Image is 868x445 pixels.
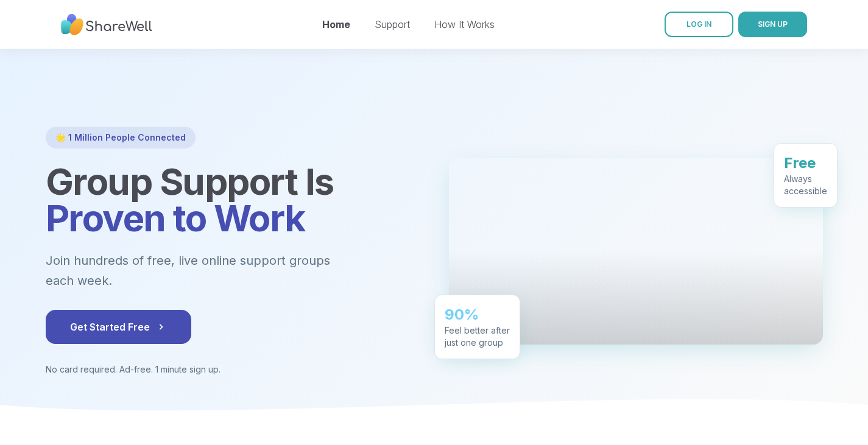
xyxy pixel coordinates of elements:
span: Get Started Free [70,320,167,334]
p: Join hundreds of free, live online support groups each week. [46,251,397,290]
button: Get Started Free [46,310,191,344]
a: How It Works [434,18,495,30]
div: 90% [445,304,510,324]
a: Home [322,18,350,30]
a: Support [375,18,410,30]
a: LOG IN [665,12,733,37]
span: Proven to Work [46,196,305,240]
img: ShareWell Nav Logo [61,8,152,41]
div: 🌟 1 Million People Connected [46,127,196,149]
div: Feel better after just one group [445,324,510,348]
div: Free [784,153,827,172]
span: SIGN UP [758,19,788,29]
div: Always accessible [784,172,827,197]
button: SIGN UP [738,12,807,37]
span: LOG IN [686,19,711,29]
p: No card required. Ad-free. 1 minute sign up. [46,363,420,376]
h1: Group Support Is [46,163,420,236]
